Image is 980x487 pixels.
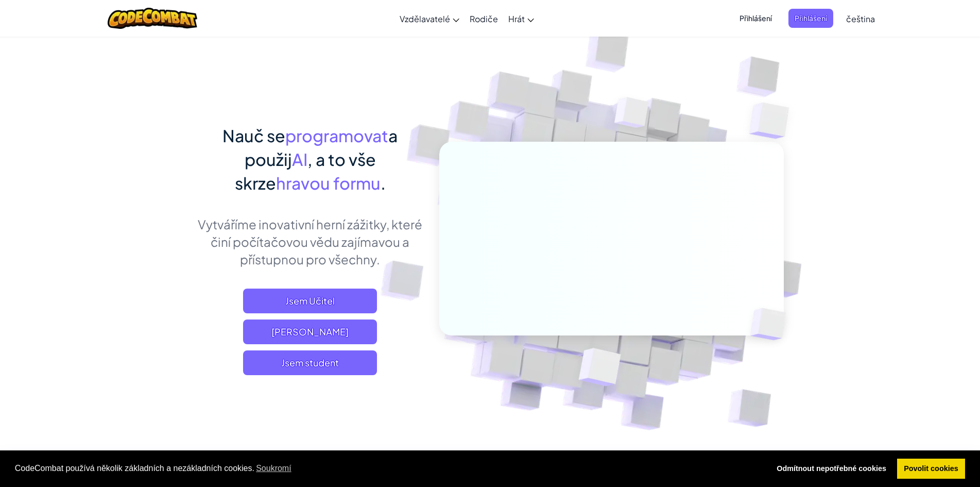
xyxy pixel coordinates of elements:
span: Vzdělavatelé [400,13,450,24]
a: allow cookies [897,459,966,479]
button: Přihlášení [788,9,833,28]
span: Nauč se [222,125,285,146]
a: Vzdělavatelé [394,5,465,32]
img: Overlap cubes [595,77,669,154]
span: . [381,173,386,193]
span: AI [292,149,307,170]
a: deny cookies [770,459,893,479]
a: [PERSON_NAME] [243,320,377,344]
img: CodeCombat logo [108,8,198,29]
a: Jsem Učitel [243,289,377,313]
img: Overlap cubes [729,77,818,164]
a: Rodiče [465,5,503,32]
a: čeština [841,5,880,32]
button: Jsem student [243,350,377,375]
span: programovat [285,125,388,146]
span: hravou formu [276,173,381,193]
a: Hrát [503,5,539,32]
button: Přihlášení [733,9,778,28]
span: Hrát [508,13,525,24]
a: learn more about cookies [254,461,293,476]
img: Overlap cubes [733,287,810,362]
img: Overlap cubes [553,326,645,412]
p: Vytváříme inovativní herní zážitky, které činí počítačovou vědu zajímavou a přístupnou pro všechny. [197,215,424,268]
span: CodeCombat používá několik základních a nezákladních cookies. [15,461,762,476]
span: čeština [846,13,875,24]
